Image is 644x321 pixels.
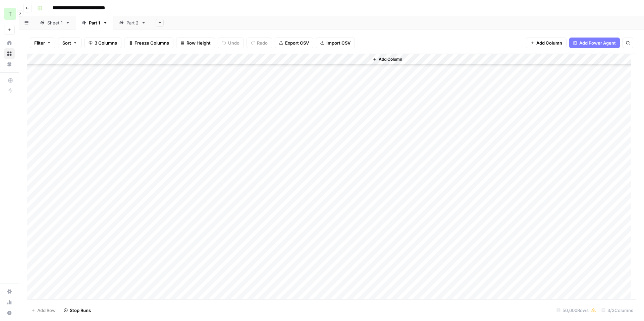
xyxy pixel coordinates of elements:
[70,307,91,314] span: Stop Runs
[34,16,76,29] a: Sheet 1
[126,19,139,26] div: Part 2
[579,40,616,46] span: Add Power Agent
[186,40,211,46] span: Row Height
[176,38,215,48] button: Row Height
[4,297,15,308] a: Usage
[113,16,152,29] a: Part 2
[95,40,117,46] span: 3 Columns
[228,40,239,46] span: Undo
[47,19,63,26] div: Sheet 1
[84,38,121,48] button: 3 Columns
[379,56,402,62] span: Add Column
[60,305,95,316] button: Stop Runs
[4,308,15,318] button: Help + Support
[599,305,636,316] div: 3/3 Columns
[247,38,272,48] button: Redo
[58,38,82,48] button: Sort
[554,305,599,316] div: 50,000 Rows
[4,48,15,59] a: Browse
[4,38,15,48] a: Home
[326,40,351,46] span: Import CSV
[37,307,56,314] span: Add Row
[536,40,562,46] span: Add Column
[4,5,15,22] button: Workspace: TY SEO Team
[526,38,567,48] button: Add Column
[275,38,313,48] button: Export CSV
[218,38,244,48] button: Undo
[124,38,173,48] button: Freeze Columns
[257,40,268,46] span: Redo
[30,38,55,48] button: Filter
[89,19,100,26] div: Part 1
[285,40,309,46] span: Export CSV
[316,38,355,48] button: Import CSV
[569,38,620,48] button: Add Power Agent
[76,16,113,29] a: Part 1
[62,40,71,46] span: Sort
[8,10,12,18] span: T
[27,305,60,316] button: Add Row
[34,40,45,46] span: Filter
[4,286,15,297] a: Settings
[370,55,405,64] button: Add Column
[4,59,15,70] a: Your Data
[135,40,169,46] span: Freeze Columns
